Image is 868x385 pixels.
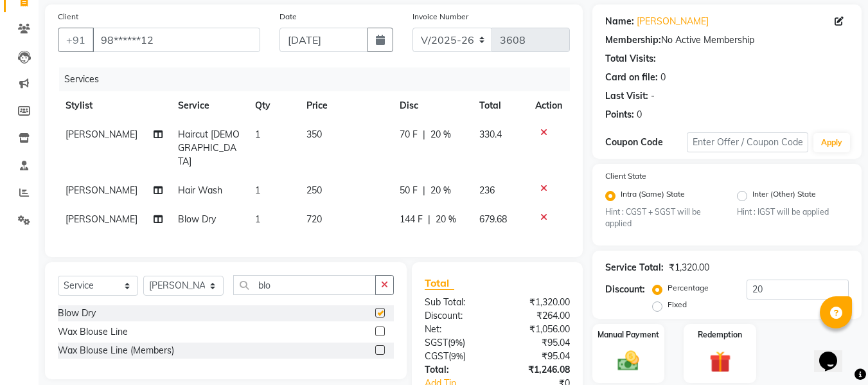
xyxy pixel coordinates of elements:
[450,337,463,348] span: 9%
[400,213,423,226] span: 144 F
[58,307,96,320] div: Blow Dry
[66,213,137,225] span: [PERSON_NAME]
[497,336,580,350] div: ₹95.04
[605,108,634,121] div: Points:
[479,213,507,225] span: 679.68
[660,71,666,84] div: 0
[605,89,648,103] div: Last Visit:
[621,188,685,204] label: Intra (Same) State
[651,89,655,103] div: -
[527,91,570,120] th: Action
[605,15,634,28] div: Name:
[687,132,808,152] input: Enter Offer / Coupon Code
[412,11,468,22] label: Invoice Number
[415,336,497,350] div: ( )
[178,184,222,196] span: Hair Wash
[255,213,260,225] span: 1
[255,129,260,140] span: 1
[813,133,850,152] button: Apply
[497,296,580,309] div: ₹1,320.00
[752,188,816,204] label: Inter (Other) State
[423,128,425,141] span: |
[415,350,497,363] div: ( )
[605,71,658,84] div: Card on file:
[637,15,709,28] a: [PERSON_NAME]
[299,91,392,120] th: Price
[233,275,376,295] input: Search or Scan
[178,213,216,225] span: Blow Dry
[605,33,661,47] div: Membership:
[637,108,642,121] div: 0
[814,334,855,372] iframe: chat widget
[178,129,240,167] span: Haircut [DEMOGRAPHIC_DATA]
[430,128,451,141] span: 20 %
[247,91,299,120] th: Qty
[605,33,849,47] div: No Active Membership
[703,348,738,375] img: _gift.svg
[415,323,497,336] div: Net:
[605,283,645,296] div: Discount:
[279,11,297,22] label: Date
[59,67,580,91] div: Services
[415,309,497,323] div: Discount:
[605,170,646,182] label: Client State
[400,128,418,141] span: 70 F
[737,206,849,218] small: Hint : IGST will be applied
[58,325,128,339] div: Wax Blouse Line
[428,213,430,226] span: |
[425,337,448,348] span: SGST
[430,184,451,197] span: 20 %
[415,363,497,377] div: Total:
[436,213,456,226] span: 20 %
[605,206,717,230] small: Hint : CGST + SGST will be applied
[605,261,664,274] div: Service Total:
[306,129,322,140] span: 350
[605,136,686,149] div: Coupon Code
[472,91,527,120] th: Total
[58,11,78,22] label: Client
[66,184,137,196] span: [PERSON_NAME]
[479,184,495,196] span: 236
[497,350,580,363] div: ₹95.04
[669,261,709,274] div: ₹1,320.00
[497,323,580,336] div: ₹1,056.00
[497,309,580,323] div: ₹264.00
[698,329,742,341] label: Redemption
[668,282,709,294] label: Percentage
[255,184,260,196] span: 1
[451,351,463,361] span: 9%
[668,299,687,310] label: Fixed
[400,184,418,197] span: 50 F
[415,296,497,309] div: Sub Total:
[306,213,322,225] span: 720
[598,329,659,341] label: Manual Payment
[425,350,448,362] span: CGST
[392,91,472,120] th: Disc
[479,129,502,140] span: 330.4
[66,129,137,140] span: [PERSON_NAME]
[306,184,322,196] span: 250
[605,52,656,66] div: Total Visits:
[58,28,94,52] button: +91
[170,91,247,120] th: Service
[423,184,425,197] span: |
[497,363,580,377] div: ₹1,246.08
[58,91,170,120] th: Stylist
[611,348,646,373] img: _cash.svg
[425,276,454,290] span: Total
[93,28,260,52] input: Search by Name/Mobile/Email/Code
[58,344,174,357] div: Wax Blouse Line (Members)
